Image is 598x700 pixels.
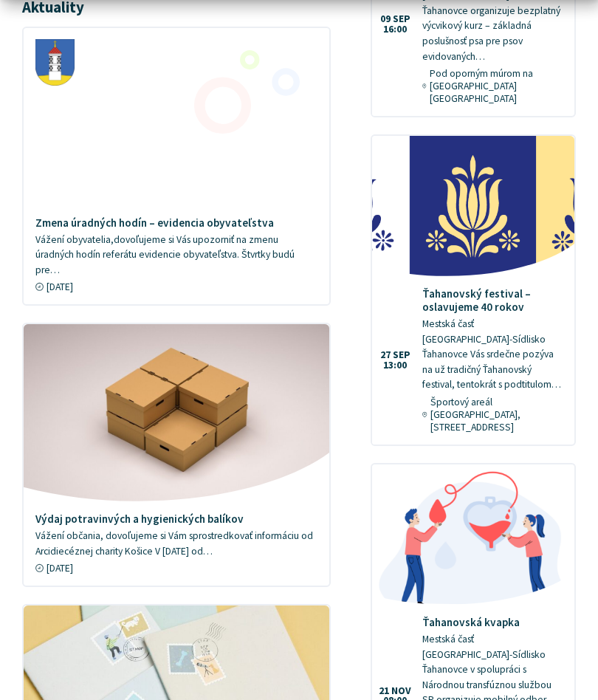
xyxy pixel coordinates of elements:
[380,14,391,24] span: 09
[430,396,563,433] span: Športový areál [GEOGRAPHIC_DATA], [STREET_ADDRESS]
[379,686,389,696] span: 21
[24,28,329,305] a: Zmena úradných hodín – evidencia obyvateľstva Vážení obyvatelia,dovoľujeme si Vás upozorniť na zm...
[35,216,319,230] h4: Zmena úradných hodín – evidencia obyvateľstva
[380,360,410,371] span: 13:00
[372,136,574,445] a: Ťahanovský festival – oslavujeme 40 rokov Mestská časť [GEOGRAPHIC_DATA]-Sídlisko Ťahanovce Vás s...
[380,24,410,35] span: 16:00
[430,67,563,105] span: Pod oporným múrom na [GEOGRAPHIC_DATA] [GEOGRAPHIC_DATA]
[393,350,410,360] span: sep
[47,281,73,293] span: [DATE]
[391,686,411,696] span: nov
[35,512,319,526] h4: Výdaj potravinvých a hygienických balíkov
[422,616,563,629] h4: Ťahanovská kvapka
[393,14,410,24] span: sep
[35,529,319,559] p: Vážení občania, dovoľujeme si Vám sprostredkovať informáciu od Arcidiecéznej charity Košice V [DA...
[422,287,563,314] h4: Ťahanovský festival – oslavujeme 40 rokov
[24,324,329,586] a: Výdaj potravinvých a hygienických balíkov Vážení občania, dovoľujeme si Vám sprostredkovať inform...
[35,233,319,278] p: Vážení obyvatelia,dovoľujeme si Vás upozorniť na zmenu úradných hodín referátu evidencie obyvateľ...
[380,350,391,360] span: 27
[47,562,73,574] span: [DATE]
[422,317,563,393] p: Mestská časť [GEOGRAPHIC_DATA]-Sídlisko Ťahanovce Vás srdečne pozýva na už tradičný Ťahanovský fe...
